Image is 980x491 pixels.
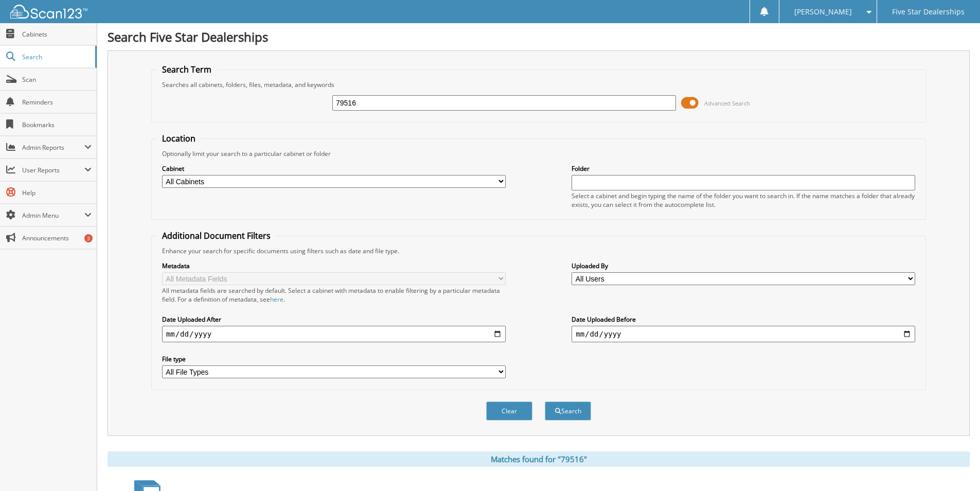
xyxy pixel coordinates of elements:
[157,149,920,158] div: Optionally limit your search to a particular cabinet or folder
[162,261,506,270] label: Metadata
[162,164,506,173] label: Cabinet
[162,326,506,342] input: start
[572,326,915,342] input: end
[22,75,92,84] span: Scan
[22,98,92,107] span: Reminders
[22,188,92,197] span: Help
[486,401,532,420] button: Clear
[22,30,92,39] span: Cabinets
[704,99,750,107] span: Advanced Search
[22,234,92,242] span: Announcements
[22,143,84,152] span: Admin Reports
[162,315,506,324] label: Date Uploaded After
[892,9,965,15] span: Five Star Dealerships
[157,247,920,255] div: Enhance your search for specific documents using filters such as date and file type.
[545,401,591,420] button: Search
[162,286,506,304] div: All metadata fields are searched by default. Select a cabinet with metadata to enable filtering b...
[22,166,84,174] span: User Reports
[270,295,283,304] a: here
[157,230,276,241] legend: Additional Document Filters
[157,80,920,89] div: Searches all cabinets, folders, files, metadata, and keywords
[84,234,93,242] div: 3
[794,9,852,15] span: [PERSON_NAME]
[572,315,915,324] label: Date Uploaded Before
[22,52,90,61] span: Search
[108,28,970,45] h1: Search Five Star Dealerships
[157,133,201,144] legend: Location
[22,120,92,129] span: Bookmarks
[10,5,87,19] img: scan123-logo-white.svg
[162,355,506,363] label: File type
[572,261,915,270] label: Uploaded By
[157,64,217,75] legend: Search Term
[22,211,84,220] span: Admin Menu
[572,191,915,209] div: Select a cabinet and begin typing the name of the folder you want to search in. If the name match...
[572,164,915,173] label: Folder
[108,451,970,467] div: Matches found for "79516"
